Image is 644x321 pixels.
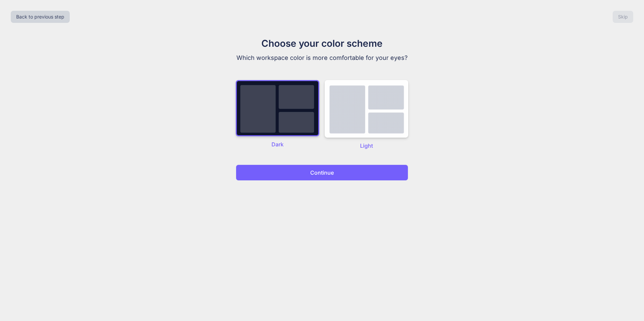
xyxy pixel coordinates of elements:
p: Which workspace color is more comfortable for your eyes? [209,53,435,63]
img: dark [325,80,408,138]
p: Dark [236,140,319,148]
p: Light [325,142,408,150]
button: Skip [613,11,633,23]
p: Continue [310,169,334,177]
img: dark [236,80,319,136]
button: Back to previous step [11,11,70,23]
button: Continue [236,165,408,181]
h1: Choose your color scheme [209,36,435,50]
